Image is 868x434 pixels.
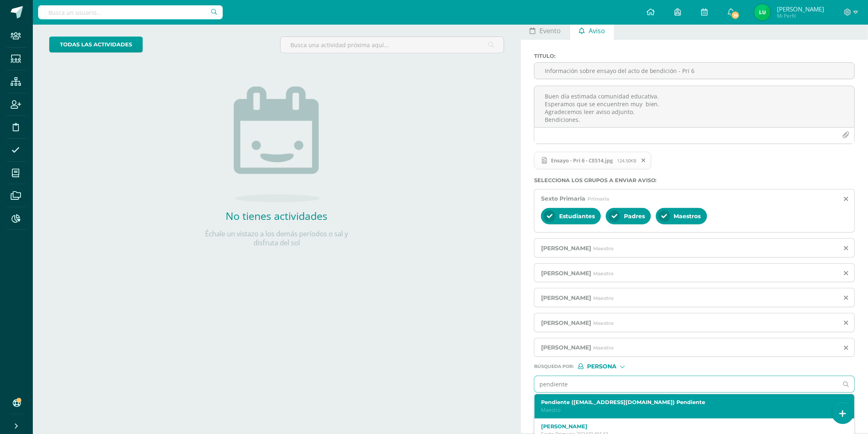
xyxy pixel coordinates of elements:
[589,21,605,41] span: Aviso
[593,320,614,326] span: Maestro
[535,63,854,79] input: Titulo
[49,37,143,53] a: todas las Actividades
[593,270,614,276] span: Maestro
[587,364,617,369] span: Persona
[535,86,854,127] textarea: Buen día estimada comunidad educativa. Esperamos que se encuentren muy bien. Agradecemos leer avi...
[547,157,617,164] span: Ensayo - Pri 6 - CES14.jpg
[777,5,824,13] span: [PERSON_NAME]
[541,319,591,327] span: [PERSON_NAME]
[534,53,855,59] label: Titulo :
[541,423,834,429] label: [PERSON_NAME]
[593,245,614,251] span: Maestro
[534,152,651,170] span: Ensayo - Pri 6 - CES14.jpg
[281,37,504,53] input: Busca una actividad próxima aquí...
[534,177,855,183] label: Selecciona los grupos a enviar aviso :
[534,364,574,369] span: Búsqueda por :
[541,270,591,277] span: [PERSON_NAME]
[559,212,595,220] span: Estudiantes
[234,87,320,202] img: no_activities.png
[541,244,591,252] span: [PERSON_NAME]
[593,345,614,351] span: Maestro
[777,12,824,19] span: Mi Perfil
[195,229,359,247] p: Échale un vistazo a los demás períodos o sal y disfruta del sol
[535,376,838,392] input: Ej. Mario Galindo
[578,363,640,369] div: [object Object]
[731,11,740,20] span: 16
[593,295,614,301] span: Maestro
[754,4,771,21] img: 54682bb00531784ef96ee9fbfedce966.png
[541,294,591,302] span: [PERSON_NAME]
[541,407,834,413] p: Maestro
[637,156,651,165] span: Remover archivo
[521,20,570,40] a: Evento
[195,209,359,223] h2: No tienes actividades
[617,158,637,164] span: 124.50KB
[38,5,223,19] input: Busca un usuario...
[570,20,614,40] a: Aviso
[541,344,591,351] span: [PERSON_NAME]
[674,212,701,220] span: Maestros
[540,21,561,41] span: Evento
[541,195,585,202] span: Sexto Primaria
[541,399,834,405] label: Pendiente ([EMAIL_ADDRESS][DOMAIN_NAME]) Pendiente
[587,196,609,202] span: Primaria
[624,212,645,220] span: Padres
